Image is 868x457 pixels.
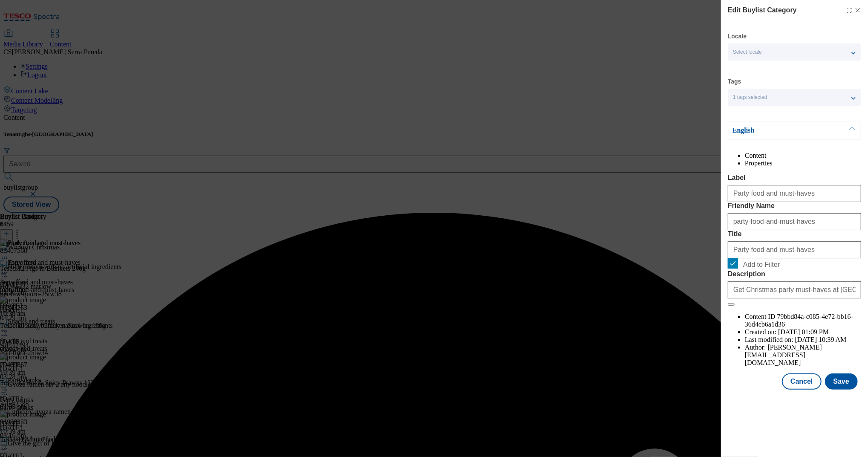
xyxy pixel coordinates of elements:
li: Properties [745,159,861,167]
li: Author: [745,344,861,367]
span: [DATE] 01:09 PM [778,328,829,336]
button: Cancel [782,373,821,390]
button: Save [825,373,858,390]
span: 1 tags selected [733,94,767,101]
label: Friendly Name [728,202,861,210]
input: Enter Friendly Name [728,213,861,230]
span: Select locale [733,49,762,55]
input: Enter Description [728,281,861,298]
label: Title [728,230,861,238]
label: Locale [728,34,747,39]
label: Tags [728,79,741,84]
span: [DATE] 10:39 AM [795,336,847,343]
li: Created on: [745,328,861,336]
input: Enter Title [728,241,861,258]
li: Last modified on: [745,336,861,344]
button: 1 tags selected [728,89,861,106]
label: Description [728,270,861,278]
button: Select locale [728,43,861,61]
span: 79bbd84a-c085-4e72-bb16-36d4cb6a1d36 [745,313,853,328]
span: [PERSON_NAME][EMAIL_ADDRESS][DOMAIN_NAME] [745,344,822,366]
input: Enter Label [728,185,861,202]
span: Add to Filter [743,261,780,269]
label: Label [728,174,861,182]
li: Content [745,152,861,159]
p: English [732,126,822,135]
li: Content ID [745,313,861,328]
h4: Edit Buylist Category [728,5,797,15]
